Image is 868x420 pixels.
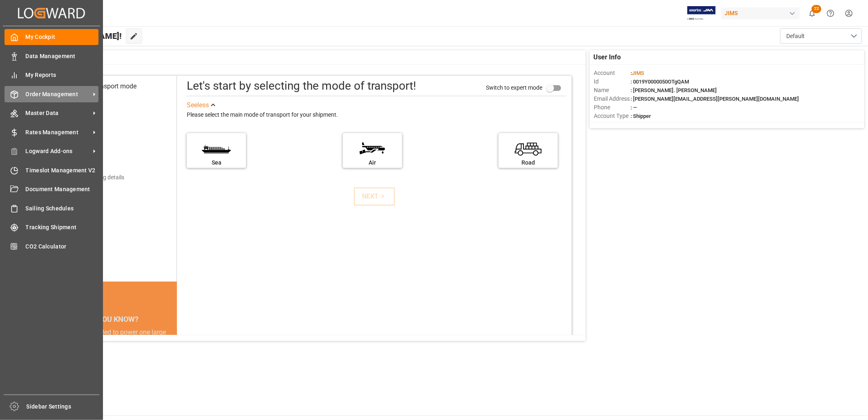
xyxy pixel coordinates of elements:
button: Help Center [821,4,840,23]
a: My Cockpit [4,29,98,45]
span: Data Management [26,52,99,61]
div: Road [503,158,554,167]
span: Timeslot Management V2 [26,166,99,175]
span: JIMS [632,70,644,76]
span: Account [594,69,631,77]
span: : — [631,104,637,111]
a: Document Management [4,181,98,197]
div: NEXT [362,192,387,201]
div: The energy needed to power one large container ship across the ocean in a single day is the same ... [56,327,168,377]
a: CO2 Calculator [4,238,98,254]
button: show 22 new notifications [803,4,821,23]
span: : 0019Y0000050OTgQAM [631,79,689,85]
span: Name [594,86,631,95]
span: Sailing Schedules [26,204,99,213]
span: Default [786,32,805,41]
button: open menu [780,28,862,44]
span: : [631,70,644,76]
span: Tracking Shipment [26,223,99,232]
span: : Shipper [631,113,651,119]
div: Let's start by selecting the mode of transport! [187,77,416,95]
img: Exertis%20JAM%20-%20Email%20Logo.jpg_1722504956.jpg [687,6,716,20]
span: Sidebar Settings [27,402,100,411]
button: JIMS [721,5,803,21]
span: : [PERSON_NAME]. [PERSON_NAME] [631,87,717,93]
div: DID YOU KNOW? [46,310,177,327]
div: Sea [191,158,242,167]
span: User Info [594,52,621,62]
a: Sailing Schedules [4,200,98,216]
span: My Reports [26,71,99,79]
span: Id [594,77,631,86]
span: Document Management [26,185,99,194]
span: Rates Management [26,128,90,137]
span: : [PERSON_NAME][EMAIL_ADDRESS][PERSON_NAME][DOMAIN_NAME] [631,96,799,102]
div: Add shipping details [73,173,124,182]
div: Please select the main mode of transport for your shipment. [187,110,566,120]
a: Timeslot Management V2 [4,162,98,178]
span: 22 [812,5,821,13]
a: Data Management [4,48,98,64]
span: My Cockpit [26,33,99,41]
div: Select transport mode [73,81,136,91]
a: My Reports [4,67,98,83]
span: Email Address [594,95,631,103]
span: Phone [594,103,631,112]
button: NEXT [354,187,395,205]
a: Tracking Shipment [4,219,98,235]
span: Switch to expert mode [486,84,542,91]
span: CO2 Calculator [26,242,99,251]
div: See less [187,100,209,110]
span: Order Management [26,90,90,99]
div: Air [347,158,398,167]
span: Hello [PERSON_NAME]! [34,28,122,44]
div: JIMS [721,7,800,19]
span: Master Data [26,109,90,117]
button: next slide / item [166,327,177,386]
span: Logward Add-ons [26,147,90,156]
span: Account Type [594,112,631,120]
